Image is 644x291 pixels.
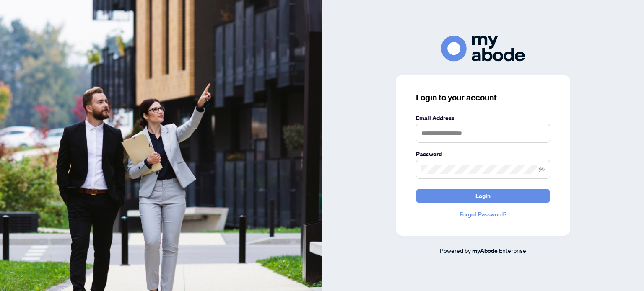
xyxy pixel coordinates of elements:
[416,189,550,203] button: Login
[441,36,525,61] img: ma-logo
[416,113,550,123] label: Email Address
[416,210,550,219] a: Forgot Password?
[499,247,526,254] span: Enterprise
[475,189,491,203] span: Login
[416,149,550,159] label: Password
[539,166,545,172] span: eye-invisible
[472,246,498,255] a: myAbode
[440,247,471,254] span: Powered by
[416,92,550,103] h3: Login to your account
